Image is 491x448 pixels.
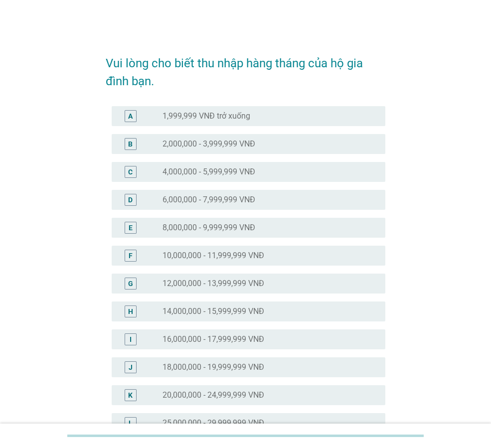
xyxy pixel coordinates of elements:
div: B [128,139,133,149]
div: E [129,222,133,233]
label: 2,000,000 - 3,999,999 VNĐ [163,139,255,149]
label: 25,000,000 - 29,999,999 VNĐ [163,418,264,428]
label: 18,000,000 - 19,999,999 VNĐ [163,362,264,372]
div: H [128,306,133,316]
div: J [129,362,133,372]
div: I [130,334,132,344]
div: F [129,250,133,261]
div: A [128,111,133,121]
div: G [128,278,133,289]
div: D [128,194,133,205]
label: 20,000,000 - 24,999,999 VNĐ [163,390,264,400]
h2: Vui lòng cho biết thu nhập hàng tháng của hộ gia đình bạn. [106,44,385,90]
div: K [128,390,133,400]
label: 12,000,000 - 13,999,999 VNĐ [163,279,264,289]
label: 8,000,000 - 9,999,999 VNĐ [163,223,255,233]
label: 6,000,000 - 7,999,999 VNĐ [163,195,255,205]
div: L [129,418,133,428]
label: 14,000,000 - 15,999,999 VNĐ [163,306,264,316]
label: 10,000,000 - 11,999,999 VNĐ [163,251,264,261]
label: 4,000,000 - 5,999,999 VNĐ [163,167,255,177]
label: 1,999,999 VNĐ trở xuống [163,111,250,121]
label: 16,000,000 - 17,999,999 VNĐ [163,334,264,344]
div: C [128,166,133,177]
